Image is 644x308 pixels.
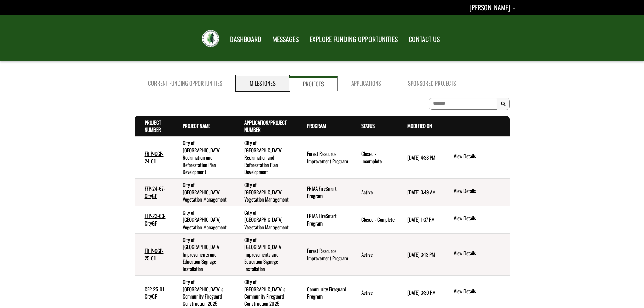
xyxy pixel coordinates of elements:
[407,216,435,223] time: [DATE] 1:37 PM
[234,234,297,276] td: City of Grande Prairie’s Crystal Lake Recreation Site Improvements and Education Signage Installa...
[172,179,234,206] td: City of Grande Prairie Vegetation Management
[397,206,443,233] td: 12/12/2024 1:37 PM
[297,136,351,179] td: Forest Resource Improvement Program
[297,206,351,233] td: FRIAA FireSmart Program
[234,136,297,179] td: City of Grande Prairie 88th Street Reclamation and Reforestation Plan Development
[454,250,507,258] a: View details
[145,185,165,199] a: FFP-24-67-CityGP
[429,98,497,110] input: To search on partial text, use the asterisk (*) wildcard character.
[454,187,507,195] a: View details
[407,251,435,258] time: [DATE] 3:13 PM
[135,234,173,276] td: FRIP-CGP-25-01
[145,212,166,227] a: FFP-23-63-CityGP
[338,76,395,91] a: Applications
[407,122,432,129] a: Modified On
[202,30,219,47] img: FRIAA Submissions Portal
[135,179,173,206] td: FFP-24-67-CityGP
[135,206,173,233] td: FFP-23-63-CityGP
[297,179,351,206] td: FRIAA FireSmart Program
[469,2,510,13] span: [PERSON_NAME]
[289,76,338,91] a: Projects
[397,234,443,276] td: 9/24/2025 3:13 PM
[267,31,304,48] a: MESSAGES
[145,285,166,300] a: CFP-25-01-CityGP
[443,206,509,233] td: action menu
[443,234,509,276] td: action menu
[234,179,297,206] td: City of Grande Prairie Vegetation Management
[454,288,507,296] a: View details
[172,234,234,276] td: City of Grande Prairie’s Crystal Lake Recreation Site Improvements and Education Signage Installa...
[297,234,351,276] td: Forest Resource Improvement Program
[145,150,164,164] a: FRIP-CGP-24-01
[407,289,436,296] time: [DATE] 3:30 PM
[351,179,398,206] td: Active
[145,247,164,261] a: FRIP-CGP-25-01
[469,2,515,13] a: Rachelle Breau
[454,215,507,223] a: View details
[225,31,266,48] a: DASHBOARD
[454,152,507,161] a: View details
[397,179,443,206] td: 8/11/2025 3:49 AM
[224,29,445,48] nav: Main Navigation
[172,136,234,179] td: City of Grande Prairie 88th Street Reclamation and Reforestation Plan Development
[351,136,398,179] td: Closed - Incomplete
[407,188,436,196] time: [DATE] 3:49 AM
[497,98,510,110] button: Search Results
[236,76,289,91] a: Milestones
[361,122,375,129] a: Status
[135,136,173,179] td: FRIP-CGP-24-01
[305,31,403,48] a: EXPLORE FUNDING OPPORTUNITIES
[183,122,210,129] a: Project Name
[443,116,509,136] th: Actions
[234,206,297,233] td: City of Grande Prairie Vegetation Management
[351,206,398,233] td: Closed - Complete
[351,234,398,276] td: Active
[404,31,445,48] a: CONTACT US
[172,206,234,233] td: City of Grande Prairie Vegetation Management
[135,76,236,91] a: Current Funding Opportunities
[307,122,326,129] a: Program
[397,136,443,179] td: 6/6/2025 4:38 PM
[244,119,287,133] a: Application/Project Number
[443,136,509,179] td: action menu
[145,119,161,133] a: Project Number
[443,179,509,206] td: action menu
[395,76,470,91] a: Sponsored Projects
[407,153,435,161] time: [DATE] 4:38 PM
